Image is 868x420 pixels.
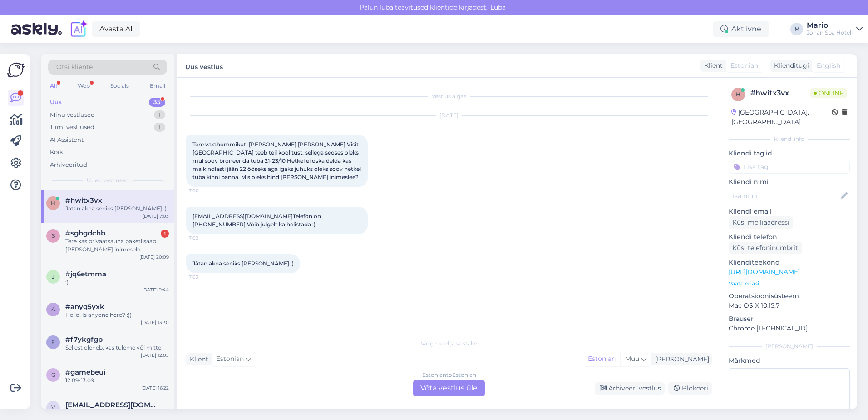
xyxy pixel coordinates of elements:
[729,207,850,216] p: Kliendi email
[422,371,476,379] div: Estonian to Estonian
[50,160,87,170] div: Arhiveeritud
[65,311,169,319] div: Hello! Is anyone here? :))
[729,301,850,310] p: Mac OS X 10.15.7
[192,213,293,220] a: [EMAIL_ADDRESS][DOMAIN_NAME]
[69,20,88,39] img: explore-ai
[7,61,25,79] img: Askly Logo
[192,141,362,180] span: Tere varahommikut! [PERSON_NAME] [PERSON_NAME] Visit [GEOGRAPHIC_DATA] teeb teil koolitust, selle...
[729,160,850,174] input: Lisa tag
[729,191,839,201] input: Lisa nimi
[65,368,105,376] span: #gamebeui
[731,108,832,127] div: [GEOGRAPHIC_DATA], [GEOGRAPHIC_DATA]
[76,80,92,92] div: Web
[51,404,55,411] span: v
[488,3,508,11] span: Luba
[185,60,223,72] label: Uus vestlus
[143,213,169,220] div: [DATE] 7:03
[65,335,103,344] span: #f7ykgfgp
[700,61,723,70] div: Klient
[729,135,850,143] div: Kliendi info
[729,242,802,254] div: Küsi telefoninumbrit
[139,254,169,260] div: [DATE] 20:09
[65,401,160,409] span: vladocek@inbox.lv
[810,88,847,98] span: Online
[65,196,102,205] span: #hwitx3vx
[148,80,167,92] div: Email
[189,187,223,194] span: 7:00
[141,319,169,326] div: [DATE] 13:30
[141,352,169,359] div: [DATE] 12:03
[713,21,769,37] div: Aktiivne
[161,230,169,238] div: 1
[52,273,54,280] span: j
[186,111,712,120] div: [DATE]
[583,352,620,366] div: Estonian
[807,22,863,36] a: MarioJohan Spa Hotell
[65,303,104,311] span: #anyq5yxk
[50,110,95,120] div: Minu vestlused
[189,235,223,241] span: 7:02
[729,342,850,350] div: [PERSON_NAME]
[87,176,129,185] span: Uued vestlused
[729,291,850,301] p: Operatsioonisüsteem
[790,23,803,35] div: M
[668,382,712,395] div: Blokeeri
[729,177,850,187] p: Kliendi nimi
[729,280,850,288] p: Vaata edasi ...
[807,22,853,29] div: Mario
[817,61,840,70] span: English
[413,380,485,396] div: Võta vestlus üle
[729,324,850,333] p: Chrome [TECHNICAL_ID]
[729,258,850,267] p: Klienditeekond
[216,354,244,364] span: Estonian
[51,371,55,378] span: g
[192,213,322,228] span: Telefon on [PHONE_NUMBER] Võib julgelt ka helistada :)
[50,148,63,157] div: Kõik
[807,29,853,36] div: Johan Spa Hotell
[65,205,169,213] div: Jätan akna seniks [PERSON_NAME] :)
[729,314,850,324] p: Brauser
[51,306,55,313] span: a
[729,216,793,229] div: Küsi meiliaadressi
[750,88,810,99] div: # hwitx3vx
[730,61,758,70] span: Estonian
[65,344,169,352] div: Sellest oleneb, kas tuleme või mitte
[108,80,131,92] div: Socials
[51,200,55,206] span: h
[186,355,208,364] div: Klient
[50,135,84,145] div: AI Assistent
[729,268,800,276] a: [URL][DOMAIN_NAME]
[65,376,169,385] div: 12.09-13.09
[154,123,165,132] div: 1
[56,62,93,72] span: Otsi kliente
[50,98,62,107] div: Uus
[154,110,165,120] div: 1
[51,339,55,345] span: f
[52,232,55,239] span: s
[189,274,223,280] span: 7:03
[186,340,712,348] div: Valige keel ja vastake
[770,61,809,70] div: Klienditugi
[65,278,169,286] div: :)
[92,21,140,37] a: Avasta AI
[48,80,59,92] div: All
[149,98,165,107] div: 35
[142,286,169,293] div: [DATE] 9:44
[729,232,850,242] p: Kliendi telefon
[65,237,169,254] div: Tere kas privaatsauna paketi saab [PERSON_NAME] inimesele
[729,149,850,158] p: Kliendi tag'id
[50,123,94,132] div: Tiimi vestlused
[625,355,639,363] span: Muu
[595,382,665,395] div: Arhiveeri vestlus
[65,270,106,278] span: #jq6etmma
[65,229,105,237] span: #sghgdchb
[729,356,850,365] p: Märkmed
[651,355,709,364] div: [PERSON_NAME]
[186,92,712,100] div: Vestlus algas
[141,385,169,391] div: [DATE] 16:22
[192,260,294,267] span: Jätan akna seniks [PERSON_NAME] :)
[736,91,740,98] span: h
